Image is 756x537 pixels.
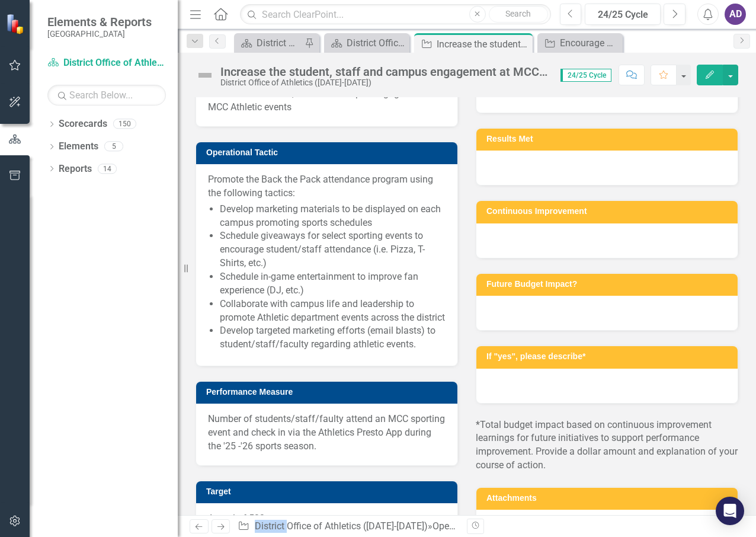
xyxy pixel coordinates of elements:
button: AD [725,4,746,25]
div: District Office of Athletics ([DATE]-[DATE]) [220,78,549,87]
li: Develop targeted marketing efforts (email blasts) to student/staff/faculty regarding athletic eve... [220,324,446,351]
input: Search ClearPoint... [240,4,550,25]
a: District Office of Athletics IEP [237,36,302,50]
li: Schedule in-game entertainment to improve fan experience (DJ, etc.) [220,270,446,298]
button: 24/25 Cycle [585,4,661,25]
a: Scorecards [59,117,107,131]
button: Search [489,6,548,23]
li: Develop marketing materials to be displayed on each campus promoting sports schedules [220,203,446,230]
p: Number of students/staff/faulty attend an MCC sporting event and check in via the Athletics Prest... [208,413,446,453]
a: Encourage and APPLY Innovative Practices (to support students or improve business practices) [540,36,620,50]
h3: If "yes", please describe* [486,352,732,361]
a: District Office of Athletics IEP [327,36,406,50]
div: 14 [98,164,117,174]
span: Search [505,9,531,18]
small: [GEOGRAPHIC_DATA] [47,29,152,39]
img: Not Defined [196,66,214,85]
div: 24/25 Cycle [589,8,656,22]
h3: Target [206,487,451,496]
span: Elements & Reports [47,15,152,29]
div: 5 [104,142,123,152]
span: 24/25 Cycle [560,69,611,82]
div: Open Intercom Messenger [716,497,744,525]
a: Reports [59,162,92,176]
div: » » [238,520,458,533]
h3: Continuous Improvement [486,207,732,216]
a: Elements [59,140,98,154]
h3: Future Budget Impact? [486,280,732,289]
a: District Office of Athletics ([DATE]-[DATE]) [47,56,166,70]
img: ClearPoint Strategy [6,13,27,34]
h3: Attachments [486,494,732,503]
div: District Office of Athletics IEP [347,36,406,50]
p: A total of 500 [208,512,446,526]
h3: Results Met [486,135,732,143]
div: 150 [113,119,136,129]
li: Collaborate with campus life and leadership to promote Athletic department events across the dist... [220,298,446,325]
a: Operational Goals [433,520,508,532]
input: Search Below... [47,85,166,106]
p: Promote the Back the Pack attendance program using the following tactics: [208,173,446,200]
div: Increase the student, staff and campus engagement at MCC Athletic events [220,65,549,78]
a: District Office of Athletics ([DATE]-[DATE]) [255,520,428,532]
div: Increase the student, staff and campus engagement at MCC Athletic events [437,37,530,52]
h3: Operational Tactic [206,148,451,157]
div: District Office of Athletics IEP [257,36,302,50]
span: Increase the student, staff and campus engagement at MCC Athletic events [208,87,446,114]
div: Encourage and APPLY Innovative Practices (to support students or improve business practices) [560,36,620,50]
h3: Performance Measure [206,388,451,397]
p: *Total budget impact based on continuous improvement learnings for future initiatives to support ... [476,418,738,472]
li: Schedule giveaways for select sporting events to encourage student/staff attendance (i.e. Pizza, ... [220,229,446,270]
